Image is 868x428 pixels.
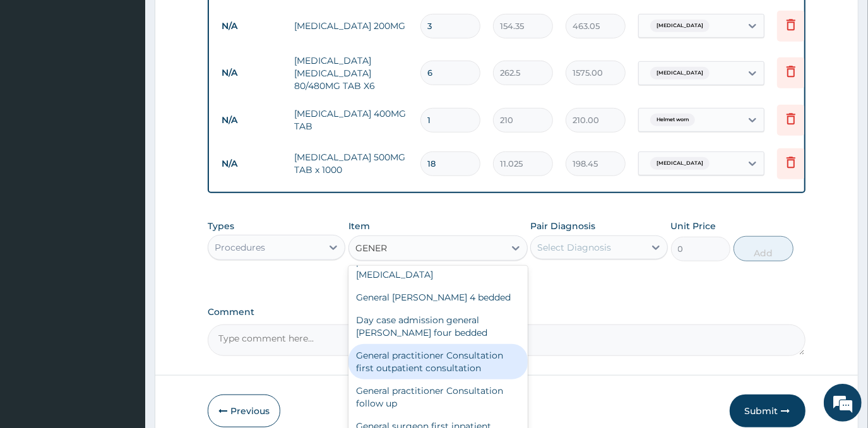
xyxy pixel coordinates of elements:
[23,63,51,95] img: d_794563401_company_1708531726252_794563401
[348,379,528,415] div: General practitioner Consultation follow up
[66,71,212,87] div: Chat with us now
[288,13,414,39] td: [MEDICAL_DATA] 200MG
[650,67,710,80] span: [MEDICAL_DATA]
[208,221,234,232] label: Types
[650,20,710,32] span: [MEDICAL_DATA]
[215,241,265,254] div: Procedures
[348,286,528,309] div: General [PERSON_NAME] 4 bedded
[6,290,241,334] textarea: Type your message and hit 'Enter'
[348,220,370,232] label: Item
[215,61,288,85] td: N/A
[288,145,414,182] td: [MEDICAL_DATA] 500MG TAB x 1000
[734,236,794,261] button: Add
[348,309,528,344] div: Day case admission general [PERSON_NAME] four bedded
[650,114,695,126] span: Helmet worn
[650,157,710,170] span: [MEDICAL_DATA]
[730,395,806,427] button: Submit
[208,307,805,318] label: Comment
[215,109,288,132] td: N/A
[215,152,288,175] td: N/A
[73,131,174,259] span: We're online!
[671,220,716,232] label: Unit Price
[208,395,280,427] button: Previous
[207,6,237,37] div: Minimize live chat window
[537,241,611,254] div: Select Diagnosis
[288,101,414,139] td: [MEDICAL_DATA] 400MG TAB
[348,344,528,379] div: General practitioner Consultation first outpatient consultation
[288,48,414,98] td: [MEDICAL_DATA] [MEDICAL_DATA] 80/480MG TAB X6
[215,15,288,38] td: N/A
[530,220,595,232] label: Pair Diagnosis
